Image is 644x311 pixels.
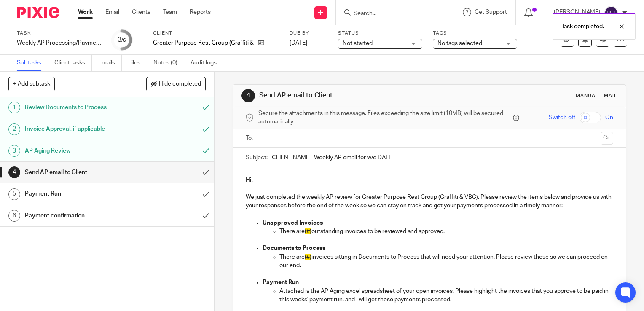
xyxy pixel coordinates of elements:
label: Due by [290,30,327,37]
p: There are outstanding invoices to be reviewed and approved. [279,227,613,236]
label: Client [153,30,279,37]
p: Hi , [246,176,613,184]
a: Client tasks [54,55,92,71]
button: Cc [601,132,613,145]
img: Pixie [17,7,59,18]
p: There are invoices sitting in Documents to Process that will need your attention. Please review t... [279,253,613,270]
span: Switch off [549,113,575,122]
label: Task [17,30,101,37]
small: /6 [121,38,126,43]
a: Reports [190,8,211,16]
a: Subtasks [17,55,48,71]
p: We just completed the weekly AP review for Greater Purpose Rest Group (Graffiti & VBC). Please re... [246,193,613,210]
div: 4 [241,89,255,102]
div: 1 [8,102,20,113]
h1: Send AP email to Client [25,166,134,179]
span: Hide completed [159,81,201,88]
a: Notes (0) [153,55,184,71]
span: (#) [305,228,311,234]
label: Subject: [246,153,268,162]
span: No tags selected [437,40,482,46]
button: Hide completed [146,77,206,91]
a: Team [163,8,177,16]
div: 3 [8,145,20,157]
div: 5 [8,188,20,200]
span: [DATE] [290,40,307,46]
span: Secure the attachments in this message. Files exceeding the size limit (10MB) will be secured aut... [258,109,511,126]
h1: Invoice Approval, if applicable [25,123,134,135]
p: Task completed. [561,22,604,31]
p: Attached is the AP Aging excel spreadsheet of your open invoices. Please highlight the invoices t... [279,287,613,304]
h1: Review Documents to Process [25,101,134,114]
div: Manual email [576,92,617,99]
span: Not started [343,40,373,46]
h1: Payment confirmation [25,209,134,222]
h1: Send AP email to Client [259,91,447,100]
span: On [605,113,613,122]
div: 6 [8,210,20,222]
div: 4 [8,166,20,178]
p: Greater Purpose Rest Group (Graffiti & VBC) [153,39,254,47]
a: Files [128,55,147,71]
div: 2 [8,123,20,135]
span: (#) [305,254,311,260]
a: Clients [132,8,150,16]
label: To: [246,134,255,142]
a: Audit logs [191,55,223,71]
strong: Documents to Process [263,245,325,251]
div: 3 [118,35,126,45]
img: svg%3E [604,6,618,19]
strong: Unapproved Invoices [263,220,323,226]
a: Email [105,8,119,16]
strong: Payment Run [263,279,299,285]
h1: Payment Run [25,188,134,200]
div: Weekly AP Processing/Payment [17,39,101,47]
h1: AP Aging Review [25,145,134,157]
a: Work [78,8,93,16]
a: Emails [98,55,122,71]
button: + Add subtask [8,77,55,91]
